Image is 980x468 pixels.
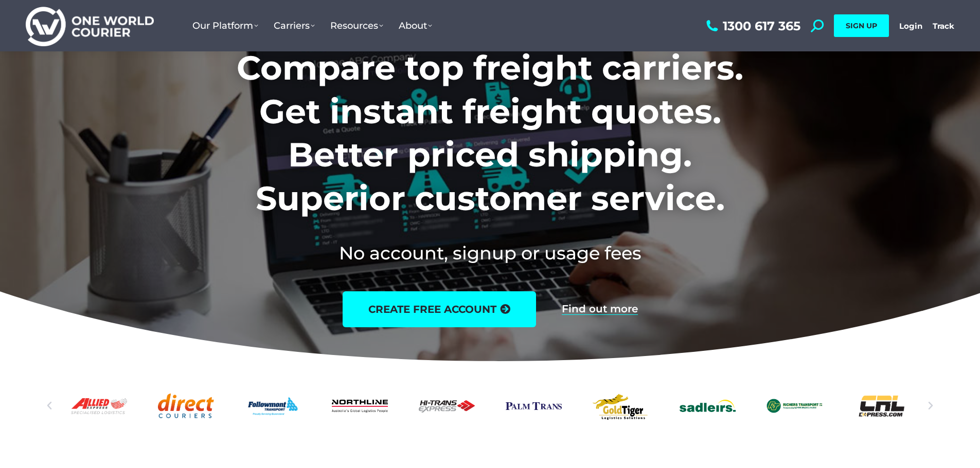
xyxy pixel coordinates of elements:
a: Palm-Trans-logo_x2-1 [506,388,562,424]
div: 15 / 25 [680,388,736,424]
div: 11 / 25 [332,388,388,424]
a: Direct Couriers logo [158,388,214,424]
div: 10 / 25 [245,388,301,424]
h2: No account, signup or usage fees [169,240,811,266]
div: 12 / 25 [419,388,475,424]
a: Login [899,21,922,31]
div: 16 / 25 [767,388,823,424]
a: Track [933,21,954,31]
a: Resources [323,10,391,42]
span: Resources [330,20,383,31]
a: CRL Express Logo [853,388,910,424]
span: SIGN UP [846,21,877,30]
a: Allied Express logo [71,388,127,424]
a: Find out more [562,304,638,315]
a: Richers-Transport-logo2 [767,388,823,424]
div: 17 / 25 [853,388,910,424]
img: One World Courier [26,5,154,47]
a: Carriers [266,10,323,42]
div: 8 / 25 [71,388,127,424]
a: create free account [343,291,536,327]
span: About [399,20,432,31]
span: Our Platform [192,20,258,31]
span: Carriers [274,20,315,31]
a: Northline logo [332,388,388,424]
a: SIGN UP [834,14,889,37]
a: Our Platform [185,10,266,42]
a: Followmont transoirt web logo [245,388,301,424]
div: 14 / 25 [593,388,649,424]
a: About [391,10,440,42]
div: Slides [71,388,910,424]
a: 1300 617 365 [704,20,800,32]
a: Hi-Trans_logo [419,388,475,424]
div: 13 / 25 [506,388,562,424]
h1: Compare top freight carriers. Get instant freight quotes. Better priced shipping. Superior custom... [169,46,811,220]
div: 9 / 25 [158,388,214,424]
a: gb [593,388,649,424]
a: Sadleirs_logo_green [680,388,736,424]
